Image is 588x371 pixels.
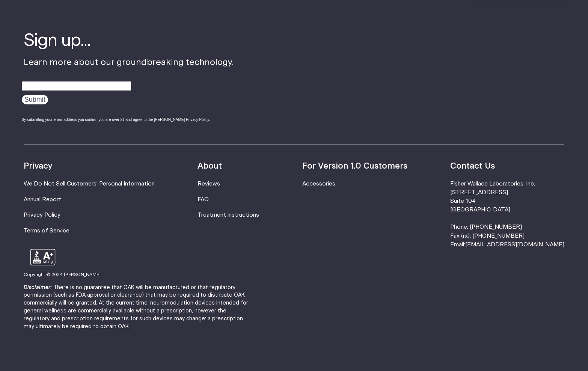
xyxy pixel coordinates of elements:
strong: For Version 1.0 Customers [302,162,407,170]
div: Learn more about our groundbreaking technology. [24,29,234,130]
a: We Do Not Sell Customers' Personal Information [24,181,155,187]
a: Treatment instructions [198,212,259,218]
a: FAQ [198,197,209,202]
a: Accessories [302,181,335,187]
li: Fisher Wallace Laboratories, Inc. [STREET_ADDRESS] Suite 104 [GEOGRAPHIC_DATA] Phone: [PHONE_NUMB... [450,179,564,249]
a: Reviews [198,181,220,187]
strong: Disclaimer: [24,285,52,290]
a: Privacy Policy [24,212,60,218]
strong: About [198,162,222,170]
small: Copyright © 2024 [PERSON_NAME] [24,273,101,277]
p: There is no guarantee that OAK will be manufactured or that regulatory permission (such as FDA ap... [24,284,253,331]
input: Submit [22,95,48,104]
h4: Sign up... [24,29,234,53]
a: Annual Report [24,197,61,202]
a: [EMAIL_ADDRESS][DOMAIN_NAME] [465,242,564,247]
strong: Contact Us [450,162,495,170]
strong: Privacy [24,162,52,170]
div: By submitting your email address you confirm you are over 21 and agree to the [PERSON_NAME] Priva... [22,117,234,122]
a: Terms of Service [24,228,69,234]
